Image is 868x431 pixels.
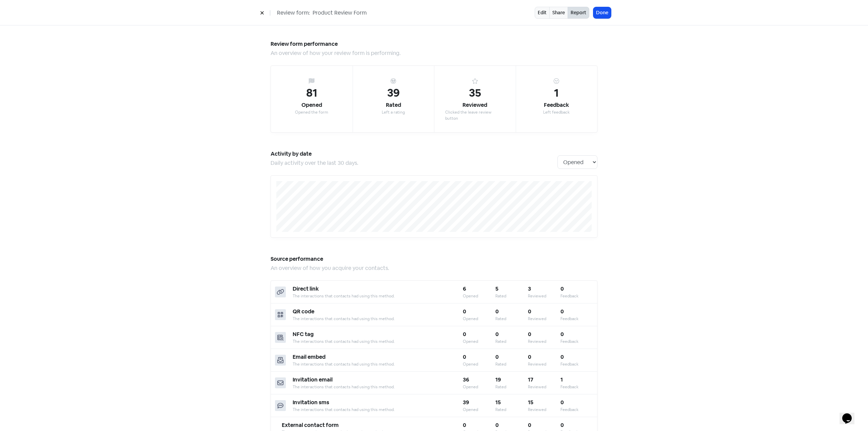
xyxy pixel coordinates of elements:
[528,308,531,315] b: 0
[528,316,560,322] div: Reviewed
[495,407,528,413] div: Rated
[293,338,463,345] div: The interactions that contacts had using this method.
[560,331,564,338] b: 0
[386,101,401,109] div: Rated
[306,85,317,101] div: 81
[528,293,560,299] div: Reviewed
[463,376,469,383] b: 36
[560,293,593,299] div: Feedback
[560,422,564,429] b: 0
[495,361,528,367] div: Rated
[495,293,528,299] div: Rated
[554,85,559,101] div: 1
[293,376,333,383] b: Invitation email
[495,331,499,338] b: 0
[543,109,570,115] div: Left feedback
[593,7,611,18] button: Done
[549,7,568,19] a: Share
[560,376,563,383] b: 1
[445,109,505,121] div: Clicked the leave review button
[544,101,569,109] div: Feedback
[568,7,589,19] button: Report
[463,316,495,322] div: Opened
[560,384,593,390] div: Feedback
[387,85,400,101] div: 39
[560,316,593,322] div: Feedback
[528,353,531,360] b: 0
[271,159,557,167] div: Daily activity over the last 30 days.
[295,109,328,115] div: Opened the form
[560,308,564,315] b: 0
[463,361,495,367] div: Opened
[528,331,531,338] b: 0
[840,404,861,424] iframe: chat widget
[560,399,564,406] b: 0
[293,331,314,338] b: NFC tag
[495,316,528,322] div: Rated
[282,422,339,429] b: External contact form
[463,293,495,299] div: Opened
[528,338,560,345] div: Reviewed
[271,254,597,264] h5: Source performance
[528,422,531,429] b: 0
[301,101,322,109] div: Opened
[495,338,528,345] div: Rated
[463,285,466,292] b: 6
[535,7,550,19] a: Edit
[462,101,487,109] div: Reviewed
[463,422,466,429] b: 0
[528,361,560,367] div: Reviewed
[463,338,495,345] div: Opened
[528,285,531,292] b: 3
[293,353,325,360] b: Email embed
[271,149,557,159] h5: Activity by date
[528,384,560,390] div: Reviewed
[293,285,319,292] b: Direct link
[293,308,314,315] b: QR code
[528,376,533,383] b: 17
[560,285,564,292] b: 0
[495,384,528,390] div: Rated
[293,316,463,322] div: The interactions that contacts had using this method.
[495,353,499,360] b: 0
[528,407,560,413] div: Reviewed
[293,399,329,406] b: Invitation sms
[463,384,495,390] div: Opened
[560,407,593,413] div: Feedback
[293,384,463,390] div: The interactions that contacts had using this method.
[277,9,310,17] span: Review form:
[469,85,481,101] div: 35
[560,338,593,345] div: Feedback
[293,293,463,299] div: The interactions that contacts had using this method.
[293,407,463,413] div: The interactions that contacts had using this method.
[560,353,564,360] b: 0
[463,353,466,360] b: 0
[495,422,499,429] b: 0
[463,399,469,406] b: 39
[463,308,466,315] b: 0
[463,331,466,338] b: 0
[495,308,499,315] b: 0
[293,361,463,367] div: The interactions that contacts had using this method.
[495,399,501,406] b: 15
[463,407,495,413] div: Opened
[382,109,405,115] div: Left a rating
[495,285,498,292] b: 5
[271,264,597,272] div: An overview of how you acquire your contacts.
[528,399,533,406] b: 15
[271,39,597,49] h5: Review form performance
[495,376,501,383] b: 19
[560,361,593,367] div: Feedback
[271,49,597,57] div: An overview of how your review form is performing.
